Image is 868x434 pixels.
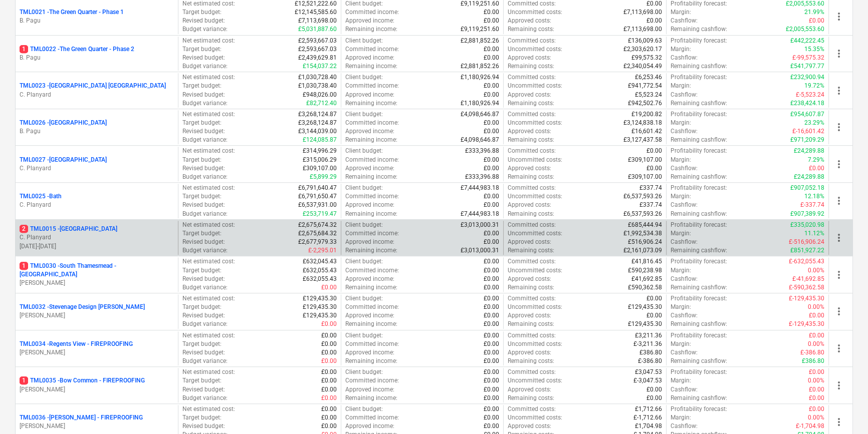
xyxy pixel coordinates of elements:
[833,195,845,207] span: more_vert
[628,266,662,275] p: £590,238.98
[833,121,845,133] span: more_vert
[345,210,397,218] p: Remaining income :
[508,17,551,25] p: Approved costs :
[298,110,337,119] p: £3,268,124.87
[20,54,174,62] p: B. Pagu
[303,266,337,275] p: £632,055.43
[484,192,499,201] p: £0.00
[182,238,225,246] p: Revised budget :
[461,110,499,119] p: £4,098,646.87
[484,257,499,266] p: £0.00
[623,229,662,238] p: £1,992,534.38
[461,62,499,71] p: £2,881,852.26
[298,17,337,25] p: £7,113,698.00
[182,184,235,192] p: Net estimated cost :
[671,127,698,136] p: Cashflow :
[182,210,228,218] p: Budget variance :
[484,119,499,127] p: £0.00
[671,201,698,209] p: Cashflow :
[623,136,662,144] p: £3,127,437.58
[182,91,225,99] p: Revised budget :
[182,25,228,34] p: Budget variance :
[804,192,824,201] p: 12.18%
[623,25,662,34] p: £7,113,698.00
[20,82,174,99] div: TML0023 -[GEOGRAPHIC_DATA] [GEOGRAPHIC_DATA]C. Planyard
[631,275,662,283] p: £41,692.85
[484,91,499,99] p: £0.00
[20,311,174,320] p: [PERSON_NAME]
[628,238,662,246] p: £516,906.24
[508,164,551,173] p: Approved costs :
[20,303,145,311] p: TML0032 - Stevenage Design [PERSON_NAME]
[508,257,556,266] p: Committed costs :
[671,266,691,275] p: Margin :
[508,221,556,229] p: Committed costs :
[298,192,337,201] p: £6,791,650.47
[508,25,554,34] p: Remaining costs :
[20,156,174,173] div: TML0027 -[GEOGRAPHIC_DATA]C. Planyard
[303,164,337,173] p: £309,107.00
[508,99,554,108] p: Remaining costs :
[182,229,222,238] p: Target budget :
[671,184,727,192] p: Profitability forecast :
[671,192,691,201] p: Margin :
[790,73,824,82] p: £232,900.94
[20,45,28,53] span: 1
[508,45,562,54] p: Uncommitted costs :
[182,73,235,82] p: Net estimated cost :
[792,127,824,136] p: £-16,601.42
[804,82,824,90] p: 19.72%
[484,275,499,283] p: £0.00
[20,262,174,287] div: 1TML0030 -South Thamesmead - [GEOGRAPHIC_DATA][PERSON_NAME]
[786,25,824,34] p: £2,005,553.60
[671,136,727,144] p: Remaining cashflow :
[804,45,824,54] p: 15.35%
[790,62,824,71] p: £541,797.77
[628,156,662,164] p: £309,107.00
[298,201,337,209] p: £6,537,931.00
[182,275,225,283] p: Revised budget :
[804,8,824,17] p: 21.99%
[484,45,499,54] p: £0.00
[833,379,845,391] span: more_vert
[671,229,691,238] p: Margin :
[790,37,824,45] p: £442,222.45
[345,82,399,90] p: Committed income :
[790,210,824,218] p: £907,389.92
[303,257,337,266] p: £632,045.43
[623,8,662,17] p: £7,113,698.00
[20,156,107,164] p: TML0027 - [GEOGRAPHIC_DATA]
[833,305,845,317] span: more_vert
[671,73,727,82] p: Profitability forecast :
[639,184,662,192] p: £337.74
[20,303,174,320] div: TML0032 -Stevenage Design [PERSON_NAME][PERSON_NAME]
[345,54,394,62] p: Approved income :
[182,192,222,201] p: Target budget :
[182,156,222,164] p: Target budget :
[646,164,662,173] p: £0.00
[298,82,337,90] p: £1,030,738.40
[484,238,499,246] p: £0.00
[345,73,383,82] p: Client budget :
[20,376,28,384] span: 1
[671,17,698,25] p: Cashflow :
[20,279,174,287] p: [PERSON_NAME]
[461,221,499,229] p: £3,013,000.31
[671,210,727,218] p: Remaining cashflow :
[508,119,562,127] p: Uncommitted costs :
[20,385,174,394] p: [PERSON_NAME]
[794,147,824,155] p: £24,289.88
[508,210,554,218] p: Remaining costs :
[508,201,551,209] p: Approved costs :
[345,45,399,54] p: Committed income :
[623,45,662,54] p: £2,303,620.17
[303,147,337,155] p: £314,996.29
[345,156,399,164] p: Committed income :
[20,340,174,357] div: TML0034 -Regents View - FIREPROOFING[PERSON_NAME]
[308,246,337,255] p: £-2,295.01
[818,386,868,434] iframe: Chat Widget
[182,37,235,45] p: Net estimated cost :
[671,257,727,266] p: Profitability forecast :
[182,127,225,136] p: Revised budget :
[182,82,222,90] p: Target budget :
